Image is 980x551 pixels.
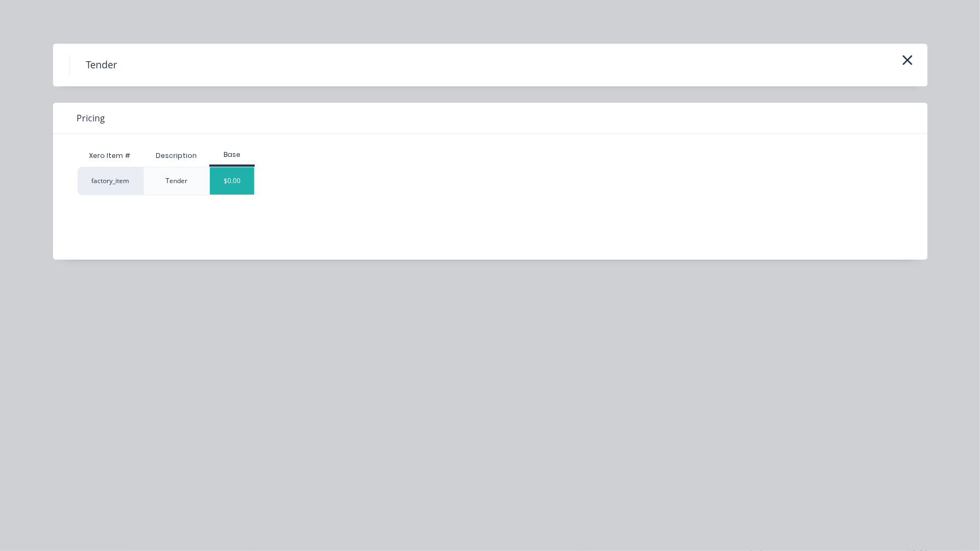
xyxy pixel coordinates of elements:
[210,167,254,195] div: $0.00
[166,176,187,186] div: Tender
[69,55,134,75] h4: Tender
[78,145,143,167] div: Xero Item #
[209,150,255,160] div: Base
[147,142,206,169] div: Description
[77,112,105,125] span: Pricing
[78,167,143,195] div: factory_item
